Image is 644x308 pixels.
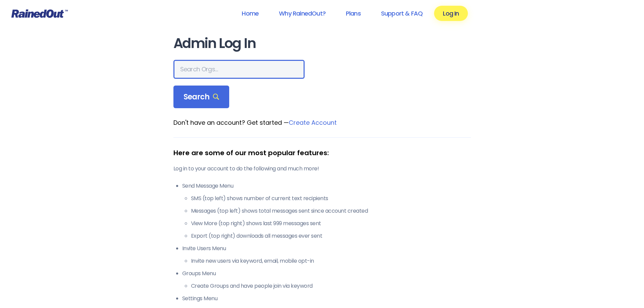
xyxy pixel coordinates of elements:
a: Why RainedOut? [270,6,334,21]
a: Plans [337,6,369,21]
li: Messages (top left) shows total messages sent since account created [191,207,471,215]
a: Support & FAQ [372,6,431,21]
a: Home [233,6,267,21]
li: Export (top right) downloads all messages ever sent [191,232,471,240]
a: Log In [434,6,468,21]
h1: Admin Log In [173,36,471,51]
li: Groups Menu [182,269,471,290]
li: Send Message Menu [182,182,471,240]
a: Create Account [289,118,337,127]
div: Search [173,86,230,109]
li: Invite Users Menu [182,244,471,265]
div: Here are some of our most popular features: [173,148,471,158]
li: SMS (top left) shows number of current text recipients [191,194,471,203]
li: Invite new users via keyword, email, mobile opt-in [191,257,471,265]
span: Search [184,92,219,102]
li: View More (top right) shows last 999 messages sent [191,219,471,228]
li: Create Groups and have people join via keyword [191,282,471,290]
p: Log in to your account to do the following and much more! [173,165,471,173]
input: Search Orgs… [173,60,305,79]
